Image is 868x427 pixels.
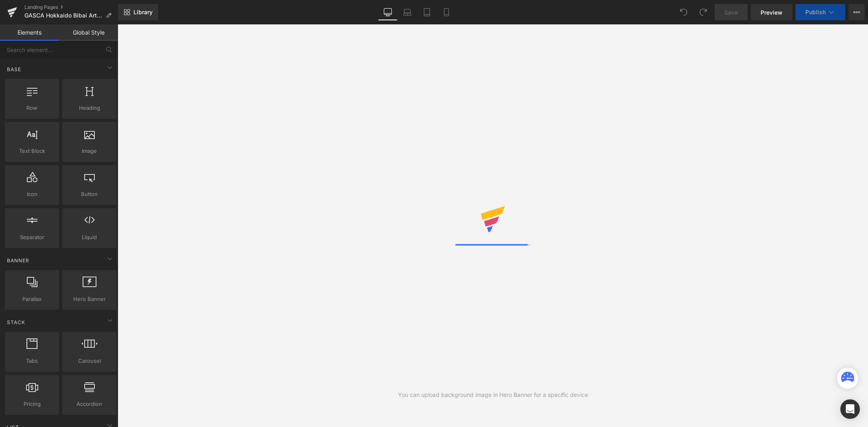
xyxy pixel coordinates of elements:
[676,4,692,20] button: Undo
[65,357,114,365] span: Carousel
[796,4,845,20] button: Publish
[848,4,865,20] button: More
[118,4,158,20] a: New Library
[65,233,114,242] span: Liquid
[378,4,398,20] a: Desktop
[761,8,783,17] span: Preview
[65,147,114,155] span: Image
[7,233,57,242] span: Separator
[7,400,57,408] span: Pricing
[7,295,57,303] span: Parallax
[59,24,118,41] a: Global Style
[840,399,860,419] div: Open Intercom Messenger
[751,4,792,20] a: Preview
[65,295,114,303] span: Hero Banner
[398,4,417,20] a: Laptop
[437,4,456,20] a: Mobile
[417,4,437,20] a: Tablet
[24,12,103,19] span: GASCA Hokkaido Bibai Art & Music Festival
[398,390,588,399] div: You can upload background image in Hero Banner for a specific device
[6,257,30,264] span: Banner
[7,147,57,155] span: Text Block
[6,318,26,326] span: Stack
[65,104,114,112] span: Heading
[7,190,57,198] span: Icon
[65,400,114,408] span: Accordion
[724,8,738,17] span: Save
[805,9,826,15] span: Publish
[6,65,22,73] span: Base
[695,4,711,20] button: Redo
[65,190,114,198] span: Button
[133,9,153,16] span: Library
[7,104,57,112] span: Row
[24,4,118,11] a: Landing Pages
[7,357,57,365] span: Tabs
